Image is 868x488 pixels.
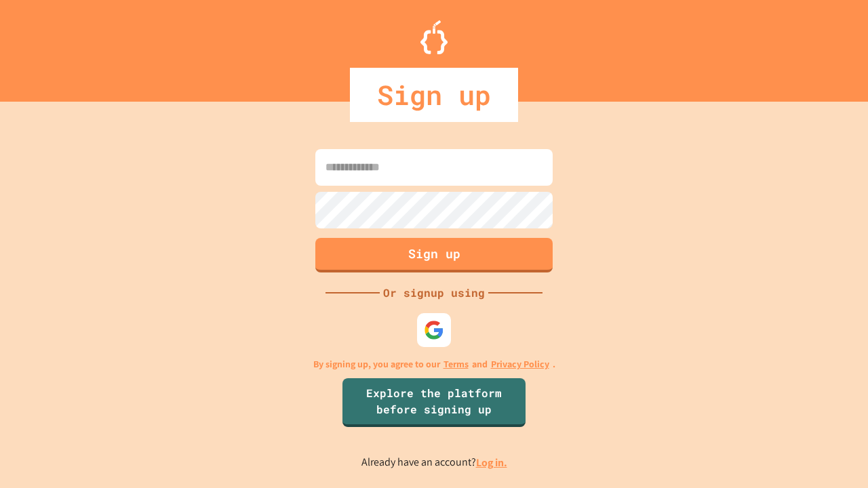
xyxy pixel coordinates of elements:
[443,357,469,371] a: Terms
[313,357,555,371] p: By signing up, you agree to our and .
[315,238,553,272] button: Sign up
[420,20,448,54] img: Logo.svg
[491,357,549,371] a: Privacy Policy
[350,68,518,122] div: Sign up
[380,285,488,301] div: Or signup using
[342,378,526,427] a: Explore the platform before signing up
[424,320,444,340] img: google-icon.svg
[476,455,507,470] a: Log in.
[361,454,507,471] p: Already have an account?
